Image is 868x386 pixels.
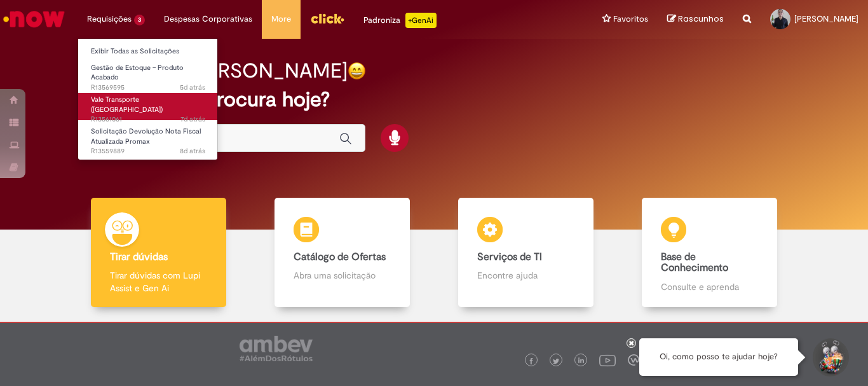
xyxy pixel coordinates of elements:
span: Vale Transporte ([GEOGRAPHIC_DATA]) [91,95,163,114]
span: 8d atrás [180,146,205,156]
ul: Requisições [78,38,218,160]
p: Abra uma solicitação [294,269,390,282]
time: 23/09/2025 15:40:09 [180,146,205,156]
span: Requisições [87,13,132,25]
span: Favoritos [613,13,648,25]
b: Catálogo de Ofertas [294,251,386,263]
span: More [271,13,291,25]
b: Tirar dúvidas [110,251,168,263]
span: [PERSON_NAME] [794,13,858,24]
h2: Boa tarde, [PERSON_NAME] [90,60,348,82]
img: ServiceNow [1,6,67,32]
img: logo_footer_ambev_rotulo_gray.png [240,336,313,361]
span: 3 [134,15,145,25]
div: Oi, como posso te ajudar hoje? [639,338,798,376]
span: R13559889 [91,146,205,156]
img: click_logo_yellow_360x200.png [310,9,344,28]
time: 23/09/2025 20:23:02 [180,114,205,124]
span: Gestão de Estoque – Produto Acabado [91,63,184,83]
img: logo_footer_facebook.png [528,358,534,364]
span: 7d atrás [180,114,205,124]
button: Iniciar Conversa de Suporte [811,338,849,376]
span: Solicitação Devolução Nota Fiscal Atualizada Promax [91,127,201,146]
div: Padroniza [363,13,437,28]
p: +GenAi [405,13,437,28]
h2: O que você procura hoje? [90,88,778,111]
a: Aberto R13559889 : Solicitação Devolução Nota Fiscal Atualizada Promax [78,125,218,152]
time: 26/09/2025 10:06:35 [180,83,205,92]
a: Serviços de TI Encontre ajuda [434,198,618,308]
span: Despesas Corporativas [164,13,252,25]
b: Serviços de TI [477,251,542,263]
a: Base de Conhecimento Consulte e aprenda [618,198,801,308]
p: Consulte e aprenda [661,280,757,293]
span: R13561061 [91,114,205,125]
p: Tirar dúvidas com Lupi Assist e Gen Ai [110,269,207,294]
a: Tirar dúvidas Tirar dúvidas com Lupi Assist e Gen Ai [67,198,250,308]
p: Encontre ajuda [477,269,574,282]
a: Rascunhos [667,13,724,25]
span: 5d atrás [180,83,205,92]
img: logo_footer_workplace.png [628,354,639,366]
img: happy-face.png [348,62,366,80]
span: R13569595 [91,83,205,93]
img: logo_footer_twitter.png [553,358,559,364]
img: logo_footer_linkedin.png [578,357,585,365]
span: Rascunhos [678,13,724,25]
a: Aberto R13569595 : Gestão de Estoque – Produto Acabado [78,61,218,88]
a: Exibir Todas as Solicitações [78,45,218,59]
img: logo_footer_youtube.png [599,352,616,368]
a: Aberto R13561061 : Vale Transporte (VT) [78,93,218,120]
a: Catálogo de Ofertas Abra uma solicitação [250,198,434,308]
b: Base de Conhecimento [661,251,728,275]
